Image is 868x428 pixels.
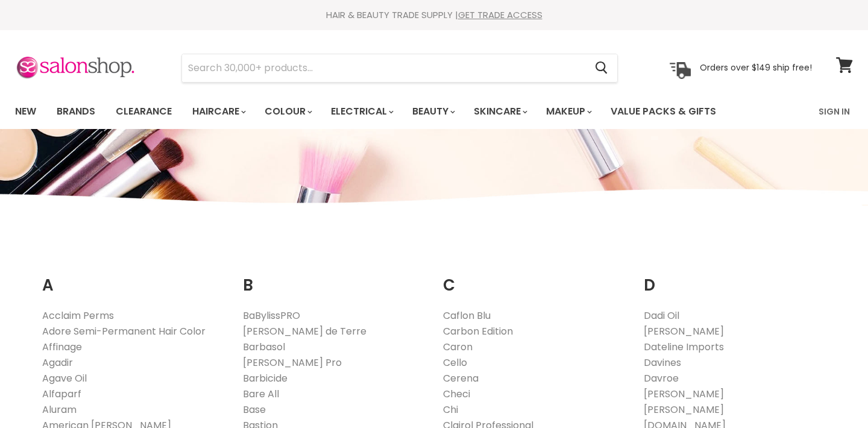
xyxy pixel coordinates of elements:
[6,99,45,124] a: New
[644,387,724,401] a: [PERSON_NAME]
[602,99,725,124] a: Value Packs & Gifts
[42,387,81,401] a: Alfaparf
[537,99,599,124] a: Makeup
[644,324,724,338] a: [PERSON_NAME]
[243,403,266,417] a: Base
[48,99,104,124] a: Brands
[443,371,479,385] a: Cerena
[42,356,73,370] a: Agadir
[182,54,585,82] input: Search
[183,99,253,124] a: Haircare
[443,324,513,338] a: Carbon Edition
[443,340,473,354] a: Caron
[42,340,82,354] a: Affinage
[644,257,826,298] h2: D
[443,309,491,323] a: Caflon Blu
[243,309,300,323] a: BaBylissPRO
[243,387,279,401] a: Bare All
[644,403,724,417] a: [PERSON_NAME]
[644,309,679,323] a: Dadi Oil
[256,99,319,124] a: Colour
[181,54,618,83] form: Product
[403,99,462,124] a: Beauty
[42,309,114,323] a: Acclaim Perms
[42,257,225,298] h2: A
[644,340,724,354] a: Dateline Imports
[243,371,288,385] a: Barbicide
[811,99,857,124] a: Sign In
[107,99,181,124] a: Clearance
[700,62,812,73] p: Orders over $149 ship free!
[243,356,342,370] a: [PERSON_NAME] Pro
[585,54,617,82] button: Search
[42,371,87,385] a: Agave Oil
[644,371,679,385] a: Davroe
[443,356,467,370] a: Cello
[6,94,769,129] ul: Main menu
[243,324,366,338] a: [PERSON_NAME] de Terre
[243,340,285,354] a: Barbasol
[42,403,77,417] a: Aluram
[644,356,681,370] a: Davines
[443,403,458,417] a: Chi
[322,99,401,124] a: Electrical
[42,324,206,338] a: Adore Semi-Permanent Hair Color
[443,387,470,401] a: Checi
[465,99,535,124] a: Skincare
[243,257,426,298] h2: B
[443,257,626,298] h2: C
[458,8,542,21] a: GET TRADE ACCESS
